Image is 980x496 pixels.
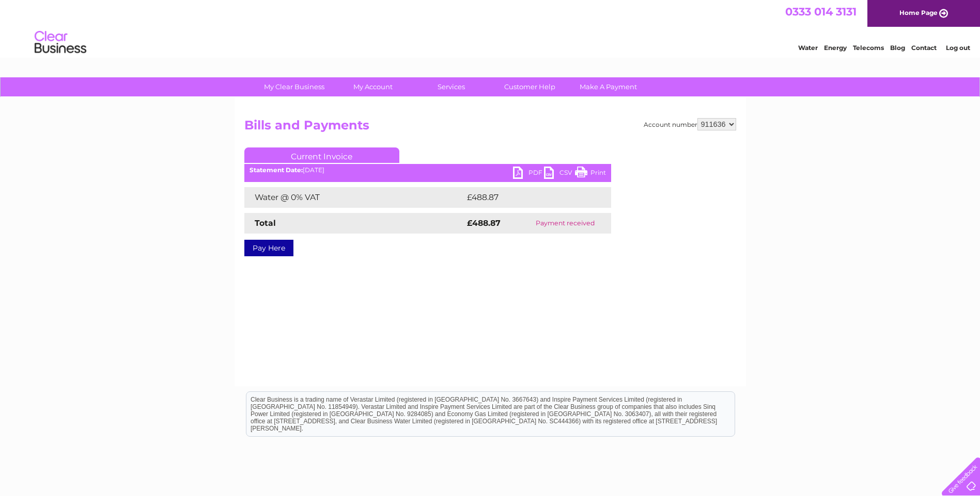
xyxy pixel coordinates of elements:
a: Pay Here [244,240,293,256]
b: Statement Date: [250,166,303,174]
a: CSV [544,167,575,181]
td: £488.87 [464,187,593,208]
a: Customer Help [487,77,572,96]
a: Telecoms [853,44,884,52]
a: Print [575,167,606,181]
a: PDF [513,167,544,181]
a: Contact [911,44,937,52]
strong: Total [255,218,276,228]
a: Services [409,77,494,96]
a: My Account [330,77,415,96]
td: Water @ 0% VAT [244,187,464,208]
a: Energy [824,44,847,52]
div: Account number [644,118,736,130]
div: Clear Business is a trading name of Verastar Limited (registered in [GEOGRAPHIC_DATA] No. 3667643... [246,6,735,50]
strong: £488.87 [467,218,501,228]
a: Log out [946,44,970,52]
h2: Bills and Payments [244,118,736,138]
a: Water [798,44,818,52]
a: My Clear Business [252,77,337,96]
img: logo.png [34,27,87,58]
td: Payment received [520,213,611,234]
a: Make A Payment [566,77,651,96]
div: [DATE] [244,167,611,174]
a: 0333 014 3131 [785,5,857,18]
a: Blog [890,44,905,52]
a: Current Invoice [244,147,399,163]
